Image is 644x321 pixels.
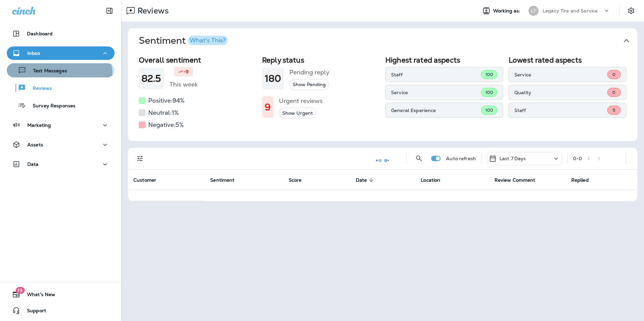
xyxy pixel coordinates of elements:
p: Data [27,162,39,167]
button: Marketing [7,118,115,132]
p: Text Messages [26,68,67,74]
button: Text Messages [7,63,115,77]
span: 19 [15,287,25,294]
p: Marketing [27,122,51,128]
p: Dashboard [27,31,53,36]
button: 19What's New [7,288,115,301]
p: Inbox [27,50,40,56]
button: Dashboard [7,27,115,40]
button: Data [7,157,115,171]
button: Collapse Sidebar [100,4,119,17]
button: Support [7,304,115,317]
button: Inbox [7,46,115,60]
button: Assets [7,138,115,151]
button: Survey Responses [7,98,115,112]
button: Reviews [7,81,115,95]
p: Reviews [26,85,52,92]
p: Assets [27,142,43,147]
span: What's New [20,292,55,300]
span: Support [20,308,46,316]
p: Survey Responses [26,103,75,109]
